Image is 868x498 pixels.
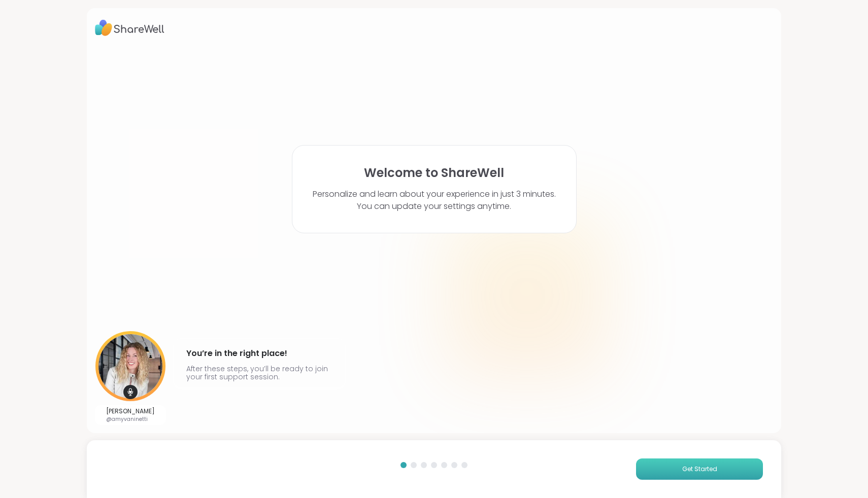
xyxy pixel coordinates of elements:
h4: You’re in the right place! [186,345,332,362]
img: mic icon [123,385,138,399]
img: ShareWell Logo [95,16,164,40]
button: Get Started [636,458,763,480]
p: Personalize and learn about your experience in just 3 minutes. You can update your settings anytime. [313,188,556,212]
p: @amyvaninetti [106,415,155,423]
p: [PERSON_NAME] [106,407,155,415]
img: User image [95,331,165,401]
span: Get Started [682,465,717,474]
h1: Welcome to ShareWell [364,166,504,180]
p: After these steps, you’ll be ready to join your first support session. [186,365,332,381]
